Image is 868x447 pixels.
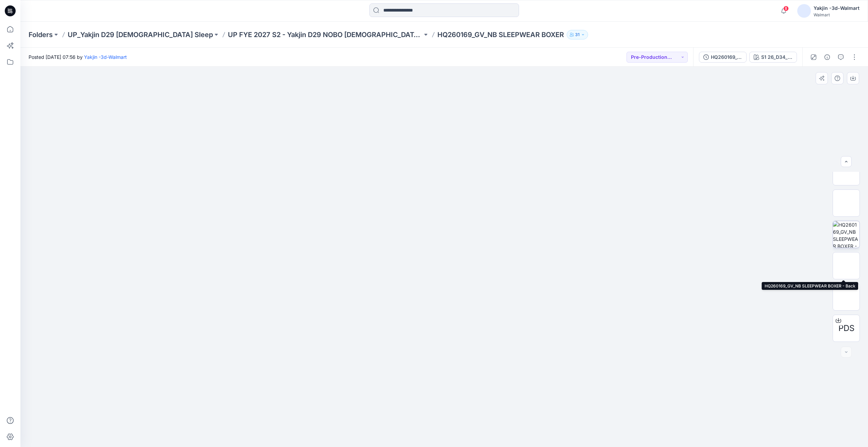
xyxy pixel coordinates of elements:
[575,31,580,38] p: 31
[797,4,811,18] img: avatar
[84,54,127,60] a: Yakjin -3d-Walmart
[29,53,127,61] span: Posted [DATE] 07:56 by
[838,322,854,334] span: PDS
[783,6,789,11] span: 8
[228,30,422,39] a: UP FYE 2027 S2 - Yakjin D29 NOBO [DEMOGRAPHIC_DATA] Sleepwear
[29,30,53,39] a: Folders
[567,30,588,39] button: 31
[437,30,564,39] p: HQ260169_GV_NB SLEEPWEAR BOXER
[814,4,859,12] div: Yakjin -3d-Walmart
[711,53,742,61] div: HQ260169_GV_NB SLEEPWEAR BOXER
[761,53,792,61] div: S1 26_D34_NB_2 CHERRY HEARTS v1 rpt_CW3_DEL PINK_WM
[749,52,797,63] button: S1 26_D34_NB_2 CHERRY HEARTS v1 rpt_CW3_DEL PINK_WM
[833,221,859,248] img: HQ260169_GV_NB SLEEPWEAR BOXER - Front
[822,52,833,63] button: Details
[68,30,213,39] a: UP_Yakjin D29 [DEMOGRAPHIC_DATA] Sleep
[699,52,747,63] button: HQ260169_GV_NB SLEEPWEAR BOXER
[814,12,859,17] div: Walmart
